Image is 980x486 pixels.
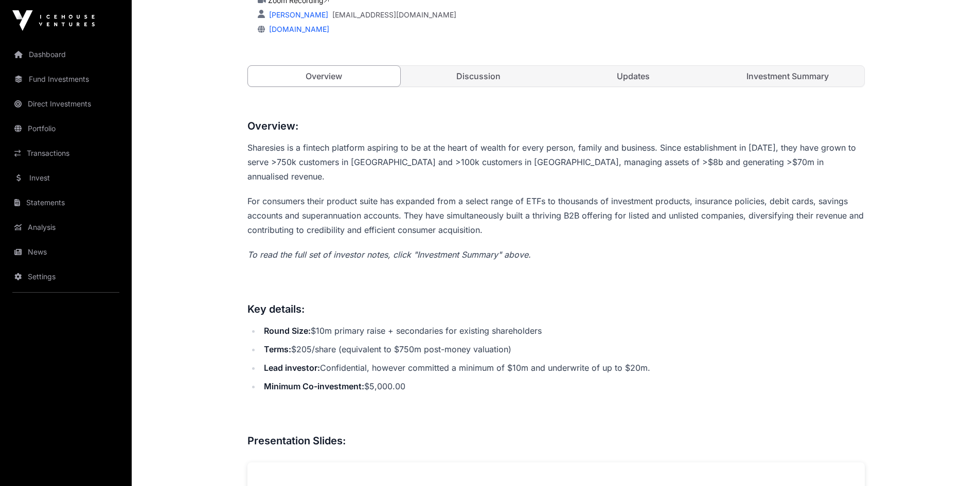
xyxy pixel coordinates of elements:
[247,118,865,134] h3: Overview:
[8,43,123,66] a: Dashboard
[557,66,710,86] a: Updates
[12,10,95,31] img: Icehouse Ventures Logo
[8,142,123,165] a: Transactions
[8,216,123,239] a: Analysis
[264,363,317,373] strong: Lead investor
[264,326,311,336] strong: Round Size:
[8,68,123,91] a: Fund Investments
[317,363,320,373] strong: :
[264,381,364,391] strong: Minimum Co-investment:
[247,140,865,184] p: Sharesies is a fintech platform aspiring to be at the heart of wealth for every person, family an...
[267,10,328,19] a: [PERSON_NAME]
[247,433,865,449] h3: Presentation Slides:
[8,93,123,115] a: Direct Investments
[332,10,456,20] a: [EMAIL_ADDRESS][DOMAIN_NAME]
[8,191,123,214] a: Statements
[247,194,865,237] p: For consumers their product suite has expanded from a select range of ETFs to thousands of invest...
[248,66,864,86] nav: Tabs
[261,323,865,338] li: $10m primary raise + secondaries for existing shareholders
[402,66,555,86] a: Discussion
[929,437,980,486] iframe: Chat Widget
[247,249,531,260] em: To read the full set of investor notes, click "Investment Summary" above.
[8,117,123,140] a: Portfolio
[261,379,865,393] li: $5,000.00
[8,241,123,263] a: News
[8,167,123,189] a: Invest
[261,342,865,356] li: $205/share (equivalent to $750m post-money valuation)
[247,65,401,87] a: Overview
[247,301,865,317] h3: Key details:
[265,25,329,33] a: [DOMAIN_NAME]
[711,66,864,86] a: Investment Summary
[264,344,291,354] strong: Terms:
[8,265,123,288] a: Settings
[261,361,865,375] li: Confidential, however committed a minimum of $10m and underwrite of up to $20m.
